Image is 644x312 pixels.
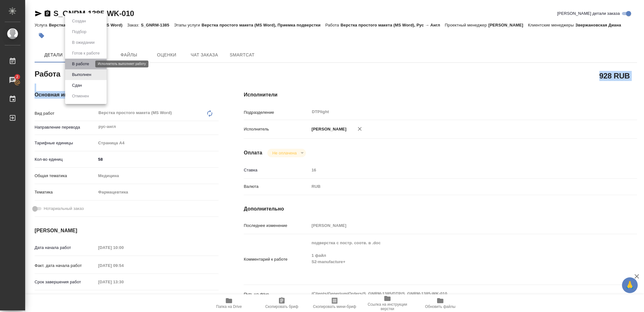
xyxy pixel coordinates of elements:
button: Выполнен [70,71,93,78]
button: В ожидании [70,39,97,46]
button: Готов к работе [70,50,102,57]
button: Создан [70,18,88,25]
button: Сдан [70,82,84,89]
button: В работе [70,61,91,67]
button: Подбор [70,28,88,35]
button: Отменен [70,93,91,100]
